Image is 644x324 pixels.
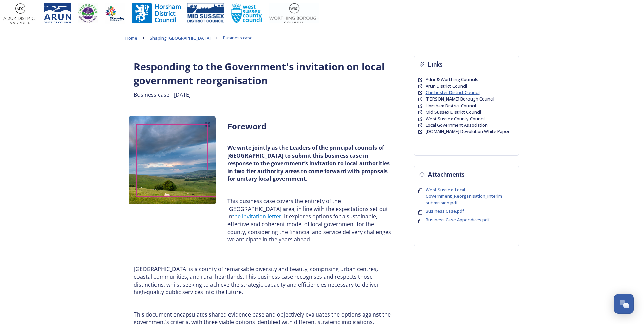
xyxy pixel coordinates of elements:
img: Worthing_Adur%20%281%29.jpg [269,3,319,24]
span: Home [125,35,137,41]
img: Horsham%20DC%20Logo.jpg [132,3,181,24]
a: Shaping [GEOGRAPHIC_DATA] [150,34,211,42]
span: Mid Sussex District Council [426,109,481,115]
span: Business case [223,35,253,41]
a: [PERSON_NAME] Borough Council [426,96,494,102]
span: [PERSON_NAME] Borough Council [426,96,494,102]
a: Arun District Council [426,83,467,89]
a: West Sussex County Council [426,115,485,122]
span: Shaping [GEOGRAPHIC_DATA] [150,35,211,41]
img: Adur%20logo%20%281%29.jpeg [3,3,37,24]
strong: We write jointly as the Leaders of the principal councils of [GEOGRAPHIC_DATA] to submit this bus... [227,144,391,182]
p: This business case covers the entirety of the [GEOGRAPHIC_DATA] area, in line with the expectatio... [227,197,391,244]
a: Mid Sussex District Council [426,109,481,115]
img: CDC%20Logo%20-%20you%20may%20have%20a%20better%20version.jpg [78,3,98,24]
span: Local Government Association [426,122,488,128]
h3: Links [428,59,443,69]
a: Home [125,34,137,42]
a: Chichester District Council [426,89,480,96]
span: West Sussex_Local Government_Reorganisation_Interim submission.pdf [426,186,502,205]
span: Arun District Council [426,83,467,89]
img: Crawley%20BC%20logo.jpg [105,3,125,24]
p: [GEOGRAPHIC_DATA] is a county of remarkable diversity and beauty, comprising urban centres, coast... [134,265,392,296]
strong: Foreword [227,121,266,132]
h3: Attachments [428,169,465,179]
p: Business case - [DATE] [134,91,392,99]
span: Business Case Appendices.pdf [426,217,490,223]
a: [DOMAIN_NAME] Devolution White Paper [426,128,510,135]
a: Local Government Association [426,122,488,128]
strong: Responding to the Government's invitation on local government reorganisation [134,60,387,87]
img: Arun%20District%20Council%20logo%20blue%20CMYK.jpg [44,3,71,24]
span: Chichester District Council [426,89,480,95]
img: WSCCPos-Spot-25mm.jpg [231,3,263,24]
button: Open Chat [614,294,634,314]
a: the invitation letter [232,213,281,220]
img: 150ppimsdc%20logo%20blue.png [187,3,224,24]
span: Business Case.pdf [426,208,464,214]
a: Adur & Worthing Councils [426,76,478,83]
a: Horsham District Council [426,103,476,109]
span: Adur & Worthing Councils [426,76,478,83]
